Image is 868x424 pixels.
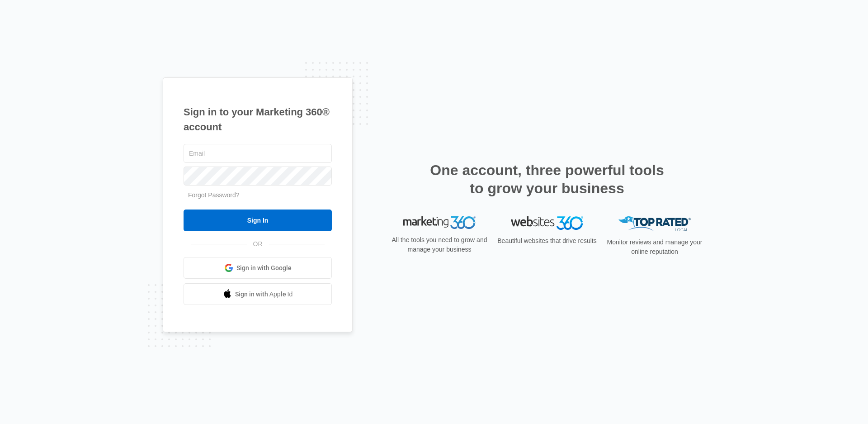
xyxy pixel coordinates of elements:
[184,283,332,305] a: Sign in with Apple Id
[604,238,705,257] p: Monitor reviews and manage your online reputation
[511,216,583,229] img: Websites 360
[188,191,240,199] a: Forgot Password?
[389,235,490,254] p: All the tools you need to grow and manage your business
[184,105,332,134] h1: Sign in to your Marketing 360® account
[184,257,332,279] a: Sign in with Google
[403,216,476,229] img: Marketing 360
[427,161,667,197] h2: One account, three powerful tools to grow your business
[496,236,598,246] p: Beautiful websites that drive results
[184,144,332,163] input: Email
[184,210,332,231] input: Sign In
[236,263,292,273] span: Sign in with Google
[235,290,293,299] span: Sign in with Apple Id
[247,239,269,249] span: OR
[618,216,691,231] img: Top Rated Local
